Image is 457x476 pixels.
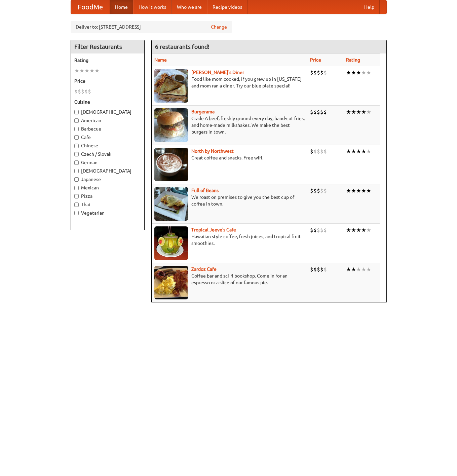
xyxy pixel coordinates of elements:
[323,148,327,155] li: $
[74,67,79,74] li: ★
[74,194,79,198] input: Pizza
[313,266,317,273] li: $
[74,184,141,191] label: Mexican
[81,88,84,95] li: $
[310,187,313,194] li: $
[317,108,320,116] li: $
[346,69,351,76] li: ★
[356,226,361,234] li: ★
[154,226,188,260] img: jeeves.jpg
[310,108,313,116] li: $
[74,109,141,115] label: [DEMOGRAPHIC_DATA]
[74,99,141,105] h5: Cuisine
[361,108,366,116] li: ★
[356,187,361,194] li: ★
[310,266,313,273] li: $
[323,108,327,116] li: $
[79,67,84,74] li: ★
[74,134,141,141] label: Cafe
[361,226,366,234] li: ★
[191,148,234,154] a: North by Northwest
[133,0,172,14] a: How it works
[74,211,79,215] input: Vegetarian
[351,69,356,76] li: ★
[346,148,351,155] li: ★
[320,69,323,76] li: $
[154,57,167,63] a: Name
[366,187,371,194] li: ★
[74,169,79,173] input: [DEMOGRAPHIC_DATA]
[323,226,327,234] li: $
[154,233,305,247] p: Hawaiian style coffee, fresh juices, and tropical fruit smoothies.
[351,108,356,116] li: ★
[351,148,356,155] li: ★
[154,148,188,181] img: north.jpg
[191,70,244,75] a: [PERSON_NAME]'s Diner
[74,110,79,114] input: [DEMOGRAPHIC_DATA]
[74,144,79,148] input: Chinese
[366,266,371,273] li: ★
[310,148,313,155] li: $
[313,226,317,234] li: $
[154,187,188,221] img: beans.jpg
[351,187,356,194] li: ★
[191,109,215,114] a: Burgerama
[317,226,320,234] li: $
[310,69,313,76] li: $
[74,117,141,124] label: American
[154,108,188,142] img: burgerama.jpg
[154,194,305,207] p: We roast on premises to give you the best cup of coffee in town.
[323,187,327,194] li: $
[356,266,361,273] li: ★
[310,226,313,234] li: $
[323,69,327,76] li: $
[84,67,89,74] li: ★
[74,201,141,208] label: Thai
[356,108,361,116] li: ★
[84,88,88,95] li: $
[74,118,79,123] input: American
[191,266,217,272] a: Zardoz Cafe
[351,226,356,234] li: ★
[346,226,351,234] li: ★
[313,148,317,155] li: $
[366,69,371,76] li: ★
[89,67,94,74] li: ★
[346,57,360,63] a: Rating
[323,266,327,273] li: $
[191,188,219,193] b: Full of Beans
[74,142,141,149] label: Chinese
[317,69,320,76] li: $
[74,168,141,174] label: [DEMOGRAPHIC_DATA]
[320,187,323,194] li: $
[207,0,247,14] a: Recipe videos
[74,127,79,131] input: Barbecue
[346,266,351,273] li: ★
[74,177,79,182] input: Japanese
[356,69,361,76] li: ★
[320,266,323,273] li: $
[191,227,236,232] a: Tropical Jeeve's Cafe
[154,154,305,161] p: Great coffee and snacks. Free wifi.
[74,203,79,207] input: Thai
[71,40,144,53] h4: Filter Restaurants
[356,148,361,155] li: ★
[154,69,188,103] img: sallys.jpg
[361,148,366,155] li: ★
[211,24,227,30] a: Change
[74,160,79,165] input: German
[346,108,351,116] li: ★
[71,0,110,14] a: FoodMe
[320,226,323,234] li: $
[313,108,317,116] li: $
[74,78,141,84] h5: Price
[74,88,78,95] li: $
[74,135,79,140] input: Cafe
[78,88,81,95] li: $
[74,176,141,183] label: Japanese
[154,266,188,299] img: zardoz.jpg
[320,148,323,155] li: $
